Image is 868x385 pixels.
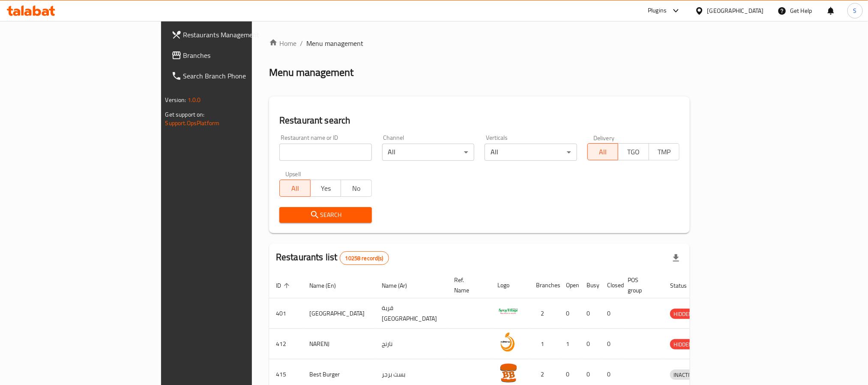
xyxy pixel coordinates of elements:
[279,114,679,127] h2: Restaurant search
[310,180,341,197] button: Yes
[580,298,600,329] td: 0
[559,272,580,298] th: Open
[670,370,699,380] span: INACTIVE
[491,272,529,298] th: Logo
[580,272,600,298] th: Busy
[188,94,201,105] span: 1.0.0
[375,298,447,329] td: قرية [GEOGRAPHIC_DATA]
[670,309,696,319] span: HIDDEN
[375,329,447,359] td: نارنج
[165,94,186,105] span: Version:
[165,66,306,86] a: Search Branch Phone
[269,38,690,48] nav: breadcrumb
[622,146,646,158] span: TGO
[340,254,389,262] span: 10258 record(s)
[344,182,368,195] span: No
[591,146,615,158] span: All
[618,143,649,160] button: TGO
[652,146,676,158] span: TMP
[165,109,205,120] span: Get support on:
[497,331,519,353] img: NARENJ
[497,362,519,383] img: Best Burger
[587,143,619,160] button: All
[593,135,615,141] label: Delivery
[529,298,559,329] td: 2
[183,50,299,60] span: Branches
[559,298,580,329] td: 0
[670,340,696,349] span: HIDDEN
[165,117,220,129] a: Support.OpsPlatform
[670,370,699,380] div: INACTIVE
[648,6,667,16] div: Plugins
[497,301,519,322] img: Spicy Village
[340,251,389,265] div: Total records count
[306,38,363,48] span: Menu management
[276,280,292,291] span: ID
[666,248,686,268] div: Export file
[454,275,480,295] span: Ref. Name
[279,207,372,223] button: Search
[165,45,306,66] a: Branches
[600,329,621,359] td: 0
[309,280,347,291] span: Name (En)
[341,180,372,197] button: No
[529,272,559,298] th: Branches
[529,329,559,359] td: 1
[707,6,764,15] div: [GEOGRAPHIC_DATA]
[649,143,680,160] button: TMP
[580,329,600,359] td: 0
[183,71,299,81] span: Search Branch Phone
[285,171,301,177] label: Upsell
[600,272,621,298] th: Closed
[382,280,418,291] span: Name (Ar)
[276,251,389,265] h2: Restaurants list
[165,24,306,45] a: Restaurants Management
[302,329,375,359] td: NARENJ
[279,180,311,197] button: All
[183,30,299,40] span: Restaurants Management
[670,280,698,291] span: Status
[600,298,621,329] td: 0
[382,144,475,161] div: All
[853,6,857,15] span: S
[269,66,353,79] h2: Menu management
[283,182,307,195] span: All
[286,210,365,220] span: Search
[279,144,372,161] input: Search for restaurant name or ID..
[302,298,375,329] td: [GEOGRAPHIC_DATA]
[559,329,580,359] td: 1
[628,275,653,295] span: POS group
[314,182,338,195] span: Yes
[485,144,577,161] div: All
